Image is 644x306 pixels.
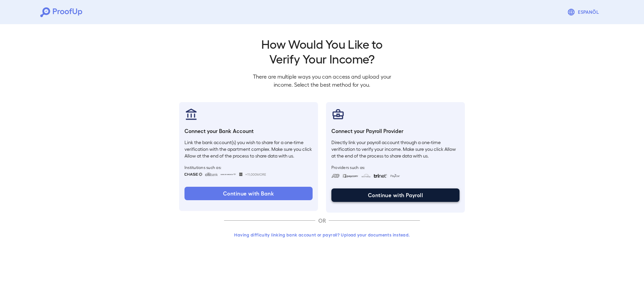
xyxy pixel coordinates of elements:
[245,172,266,177] span: +11,000 More
[390,174,400,178] img: paycon.svg
[248,36,396,66] h2: How Would You Like to Verify Your Income?
[248,73,396,89] p: There are multiple ways you can access and upload your income. Select the best method for you.
[374,174,387,178] img: trinet.svg
[239,173,243,176] img: wellsfargo.svg
[331,165,460,170] span: Providers such as:
[184,165,313,170] span: Institutions such as:
[331,174,340,178] img: adp.svg
[220,173,236,176] img: bankOfAmerica.svg
[184,187,313,200] button: Continue with Bank
[184,107,198,121] img: bankAccount.svg
[342,174,359,178] img: paycom.svg
[331,139,460,159] p: Directly link your payroll account through a one-time verification to verify your income. Make su...
[184,173,202,176] img: chase.svg
[331,127,460,135] h6: Connect your Payroll Provider
[565,5,604,19] button: Espanõl
[331,188,460,202] button: Continue with Payroll
[331,107,345,121] img: payrollProvider.svg
[184,127,313,135] h6: Connect your Bank Account
[205,173,218,176] img: citibank.svg
[361,174,371,178] img: workday.svg
[224,229,420,241] button: Having difficulty linking bank account or payroll? Upload your documents instead.
[315,217,329,225] p: OR
[184,139,313,159] p: Link the bank account(s) you wish to share for a one-time verification with the apartment complex...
